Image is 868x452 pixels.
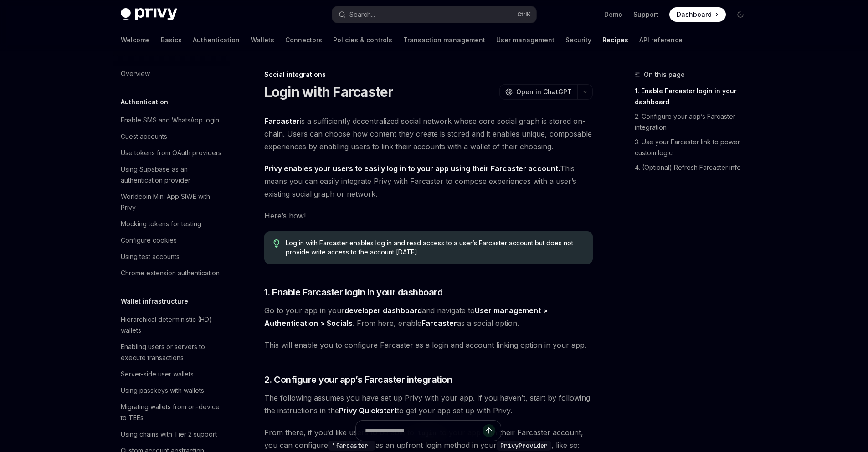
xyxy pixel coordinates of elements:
[251,29,274,51] a: Wallets
[121,164,225,186] div: Using Supabase as an authentication provider
[113,249,230,265] a: Using test accounts
[113,399,230,426] a: Migrating wallets from on-device to TEEs
[113,311,230,339] a: Hierarchical deterministic (HD) wallets
[349,9,375,20] div: Search...
[273,239,280,248] svg: Tip
[421,319,457,328] strong: Farcaster
[121,369,194,380] div: Server-side user wallets
[635,135,755,160] a: 3. Use your Farcaster link to power custom logic
[121,429,217,440] div: Using chains with Tier 2 support
[333,29,392,51] a: Policies & controls
[635,84,755,109] a: 1. Enable Farcaster login in your dashboard
[121,296,188,307] h5: Wallet infrastructure
[635,160,755,175] a: 4. (Optional) Refresh Farcaster info
[516,87,572,96] span: Open in ChatGPT
[121,268,220,279] div: Chrome extension authentication
[565,29,591,51] a: Security
[483,424,495,437] button: Send message
[113,161,230,188] a: Using Supabase as an authentication provider
[517,11,531,18] span: Ctrl K
[285,29,322,51] a: Connectors
[121,68,150,79] div: Overview
[193,29,240,51] a: Authentication
[113,66,230,82] a: Overview
[121,96,168,107] h5: Authentication
[264,162,593,200] span: This means you can easily integrate Privy with Farcaster to compose experiences with a user’s exi...
[264,286,443,299] span: 1. Enable Farcaster login in your dashboard
[264,339,593,351] span: This will enable you to configure Farcaster as a login and account linking option in your app.
[121,131,167,142] div: Guest accounts
[113,426,230,442] a: Using chains with Tier 2 support
[113,382,230,399] a: Using passkeys with wallets
[113,339,230,366] a: Enabling users or servers to execute transactions
[121,235,177,246] div: Configure cookies
[264,304,593,330] span: Go to your app in your and navigate to . From here, enable as a social option.
[113,265,230,281] a: Chrome extension authentication
[113,216,230,232] a: Mocking tokens for testing
[113,112,230,128] a: Enable SMS and WhatsApp login
[669,7,726,22] a: Dashboard
[264,391,593,417] span: The following assumes you have set up Privy with your app. If you haven’t, start by following the...
[121,8,177,21] img: dark logo
[264,84,394,100] h1: Login with Farcaster
[344,306,422,315] a: developer dashboard
[602,29,628,51] a: Recipes
[121,147,221,158] div: Use tokens from OAuth providers
[403,29,485,51] a: Transaction management
[121,385,204,396] div: Using passkeys with wallets
[113,145,230,161] a: Use tokens from OAuth providers
[633,10,658,19] a: Support
[332,6,536,23] button: Search...CtrlK
[113,232,230,249] a: Configure cookies
[604,10,622,19] a: Demo
[113,188,230,216] a: Worldcoin Mini App SIWE with Privy
[264,373,452,386] span: 2. Configure your app’s Farcaster integration
[264,115,593,153] span: is a sufficiently decentralized social network whose core social graph is stored on-chain. Users ...
[733,7,748,22] button: Toggle dark mode
[121,29,150,51] a: Welcome
[264,164,560,173] strong: Privy enables your users to easily log in to your app using their Farcaster account.
[264,117,300,126] a: Farcaster
[113,128,230,145] a: Guest accounts
[635,109,755,135] a: 2. Configure your app’s Farcaster integration
[121,115,219,126] div: Enable SMS and WhatsApp login
[121,401,225,423] div: Migrating wallets from on-device to TEEs
[499,84,577,100] button: Open in ChatGPT
[286,239,583,257] span: Log in with Farcaster enables log in and read access to a user’s Farcaster account but does not p...
[677,10,712,19] span: Dashboard
[121,341,225,363] div: Enabling users or servers to execute transactions
[121,251,180,262] div: Using test accounts
[639,29,683,51] a: API reference
[113,366,230,382] a: Server-side user wallets
[121,314,225,336] div: Hierarchical deterministic (HD) wallets
[644,69,685,80] span: On this page
[264,209,593,222] span: Here’s how!
[339,406,397,416] a: Privy Quickstart
[121,191,225,213] div: Worldcoin Mini App SIWE with Privy
[121,218,201,229] div: Mocking tokens for testing
[496,29,555,51] a: User management
[264,70,593,79] div: Social integrations
[161,29,182,51] a: Basics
